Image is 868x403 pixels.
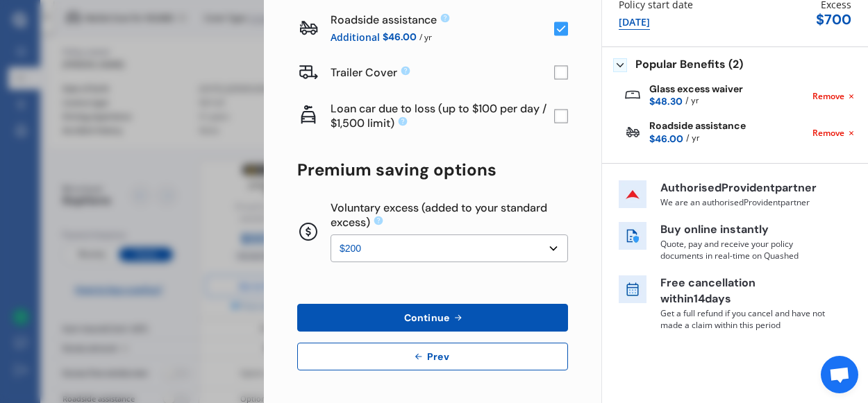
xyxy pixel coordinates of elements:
[635,58,743,72] span: Popular Benefits (2)
[331,202,568,229] div: Voluntary excess (added to your standard excess)
[649,132,683,146] span: $46.00
[816,12,851,28] div: $ 700
[649,120,746,146] div: Roadside assistance
[419,29,432,45] span: / yr
[660,196,827,208] p: We are an authorised Provident partner
[619,15,650,30] div: [DATE]
[619,275,646,303] img: free cancel icon
[424,351,452,362] span: Prev
[660,238,827,261] p: Quote, pay and receive your policy documents in real-time on Quashed
[660,222,827,238] p: Buy online instantly
[821,356,858,393] div: Open chat
[297,343,568,370] button: Prev
[649,94,683,109] span: $48.30
[685,94,699,109] span: / yr
[660,307,827,331] p: Get a full refund if you cancel and have not made a claim within this period
[297,304,568,332] button: Continue
[401,312,452,323] span: Continue
[331,12,554,27] div: Roadside assistance
[619,180,646,208] img: insurer icon
[660,275,827,307] p: Free cancellation within 14 days
[383,29,417,45] span: $46.00
[297,160,568,180] div: Premium saving options
[331,29,380,45] span: Additional
[812,127,844,139] span: Remove
[331,103,554,130] div: Loan car due to loss (up to $100 per day / $1,500 limit)
[331,65,554,80] div: Trailer Cover
[649,83,743,109] div: Glass excess waiver
[619,222,646,250] img: buy online icon
[812,90,844,103] span: Remove
[686,132,699,146] span: / yr
[660,180,827,196] p: Authorised Provident partner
